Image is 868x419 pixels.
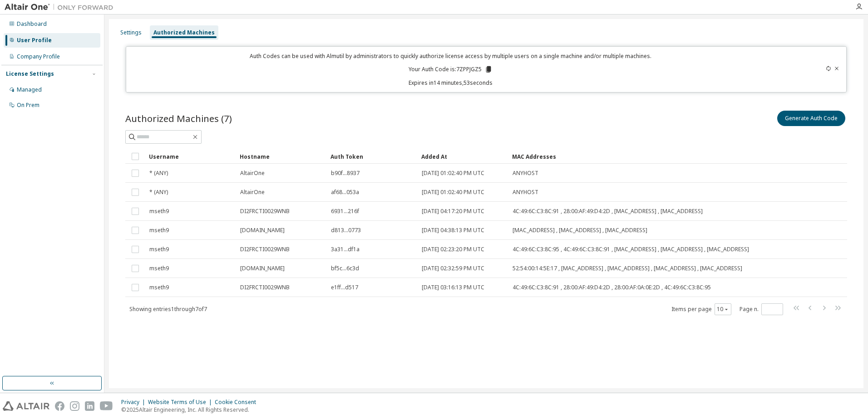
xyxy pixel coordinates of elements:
[331,170,360,177] span: b90f...8937
[149,227,169,234] span: mseth9
[331,246,360,253] span: 3a31...df1a
[17,86,42,93] div: Managed
[5,3,118,12] img: Altair One
[513,246,749,253] span: 4C:49:6C:C3:8C:95 , 4C:49:6C:C3:8C:91 , [MAC_ADDRESS] , [MAC_ADDRESS] , [MAC_ADDRESS]
[513,265,742,272] span: 52:54:00:14:5E:17 , [MAC_ADDRESS] , [MAC_ADDRESS] , [MAC_ADDRESS] , [MAC_ADDRESS]
[153,29,215,36] div: Authorized Machines
[331,265,359,272] span: bf5c...6c3d
[422,246,484,253] span: [DATE] 02:23:20 PM UTC
[671,303,731,315] span: Items per page
[17,102,39,109] div: On Prem
[129,305,207,313] span: Showing entries 1 through 7 of 7
[240,170,265,177] span: AltairOne
[6,70,54,78] div: License Settings
[125,112,232,125] span: Authorized Machines (7)
[422,265,484,272] span: [DATE] 02:32:59 PM UTC
[121,399,148,406] div: Privacy
[240,284,290,291] span: DI2FRCTI0029WNB
[215,399,261,406] div: Cookie Consent
[331,189,359,196] span: af68...053a
[17,53,60,60] div: Company Profile
[120,29,142,36] div: Settings
[148,399,215,406] div: Website Terms of Use
[422,170,484,177] span: [DATE] 01:02:40 PM UTC
[100,401,113,411] img: youtube.svg
[149,246,169,253] span: mseth9
[331,208,359,215] span: 6931...216f
[513,227,647,234] span: [MAC_ADDRESS] , [MAC_ADDRESS] , [MAC_ADDRESS]
[740,303,783,315] span: Page n.
[149,149,232,164] div: Username
[17,20,47,28] div: Dashboard
[240,149,323,164] div: Hostname
[777,111,845,126] button: Generate Auth Code
[132,52,770,60] p: Auth Codes can be used with Almutil by administrators to quickly authorize license access by mult...
[513,189,538,196] span: ANYHOST
[422,284,484,291] span: [DATE] 03:16:13 PM UTC
[149,170,168,177] span: * (ANY)
[422,189,484,196] span: [DATE] 01:02:40 PM UTC
[55,401,64,411] img: facebook.svg
[149,284,169,291] span: mseth9
[421,149,505,164] div: Added At
[149,265,169,272] span: mseth9
[331,227,361,234] span: d813...0773
[132,79,770,87] p: Expires in 14 minutes, 53 seconds
[717,306,729,313] button: 10
[330,149,414,164] div: Auth Token
[513,170,538,177] span: ANYHOST
[3,401,49,411] img: altair_logo.svg
[422,227,484,234] span: [DATE] 04:38:13 PM UTC
[512,149,752,164] div: MAC Addresses
[70,401,79,411] img: instagram.svg
[240,208,290,215] span: DI2FRCTI0029WNB
[149,208,169,215] span: mseth9
[331,284,358,291] span: e1ff...d517
[17,37,52,44] div: User Profile
[422,208,484,215] span: [DATE] 04:17:20 PM UTC
[149,189,168,196] span: * (ANY)
[513,208,703,215] span: 4C:49:6C:C3:8C:91 , 28:00:AF:49:D4:2D , [MAC_ADDRESS] , [MAC_ADDRESS]
[513,284,711,291] span: 4C:49:6C:C3:8C:91 , 28:00:AF:49:D4:2D , 28:00:AF:0A:0E:2D , 4C:49:6C:C3:8C:95
[240,227,285,234] span: [DOMAIN_NAME]
[240,246,290,253] span: DI2FRCTI0029WNB
[85,401,94,411] img: linkedin.svg
[409,65,493,73] p: Your Auth Code is: 7ZPPJGZ5
[121,406,261,414] p: © 2025 Altair Engineering, Inc. All Rights Reserved.
[240,189,265,196] span: AltairOne
[240,265,285,272] span: [DOMAIN_NAME]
